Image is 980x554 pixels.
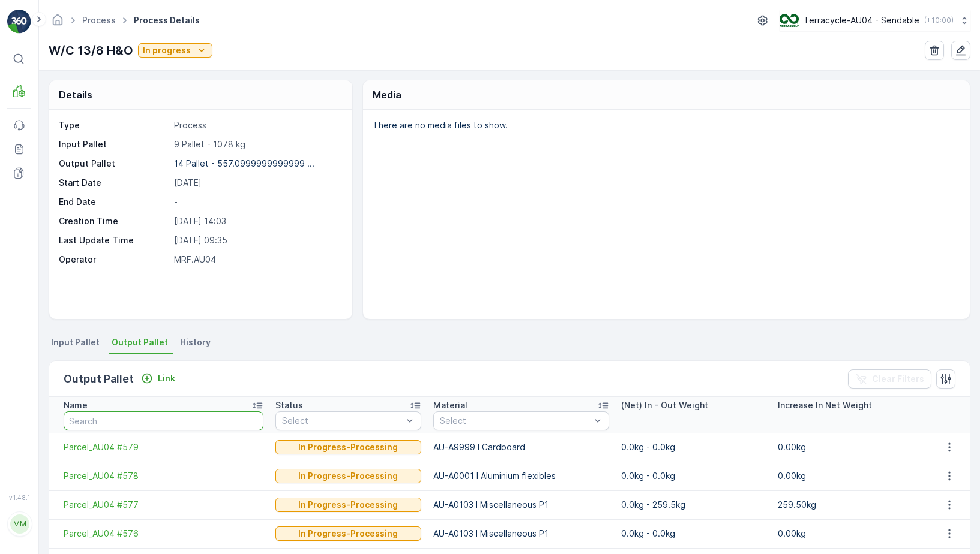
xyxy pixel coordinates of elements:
[373,88,401,102] p: Media
[136,371,180,386] button: Link
[615,433,771,462] td: 0.0kg - 0.0kg
[59,88,92,102] p: Details
[275,399,303,411] p: Status
[427,490,616,519] td: AU-A0103 I Miscellaneous P1
[780,10,970,31] button: Terracycle-AU04 - Sendable(+10:00)
[298,470,398,482] p: In Progress-Processing
[64,399,88,411] p: Name
[427,462,616,490] td: AU-A0001 I Aluminium flexibles
[174,158,314,168] p: 14 Pallet - 557.0999999999999 ...
[138,43,212,58] button: In progress
[49,41,133,59] p: W/C 13/8 H&O
[59,119,169,131] p: Type
[82,15,116,25] a: Process
[64,411,263,430] input: Search
[275,526,421,541] button: In Progress-Processing
[7,504,31,544] button: MM
[298,441,398,453] p: In Progress-Processing
[174,254,340,266] p: MRF.AU04
[772,519,928,548] td: 0.00kg
[59,196,169,208] p: End Date
[59,215,169,227] p: Creation Time
[427,433,616,462] td: AU-A9999 I Cardboard
[59,234,169,246] p: Last Update Time
[158,372,175,384] p: Link
[174,138,340,150] p: 9 Pallet - 1078 kg
[174,177,340,189] p: [DATE]
[131,14,202,26] span: Process Details
[433,399,467,411] p: Material
[143,44,191,56] p: In progress
[174,196,340,208] p: -
[804,14,919,26] p: Terracycle-AU04 - Sendable
[59,254,169,266] p: Operator
[615,519,771,548] td: 0.0kg - 0.0kg
[59,177,169,189] p: Start Date
[373,119,957,131] p: There are no media files to show.
[615,462,771,490] td: 0.0kg - 0.0kg
[924,16,954,25] p: ( +10:00 )
[112,336,168,348] span: Output Pallet
[51,336,100,348] span: Input Pallet
[298,499,398,511] p: In Progress-Processing
[174,234,340,246] p: [DATE] 09:35
[7,494,31,501] span: v 1.48.1
[174,215,340,227] p: [DATE] 14:03
[615,490,771,519] td: 0.0kg - 259.5kg
[180,336,211,348] span: History
[64,371,134,387] p: Output Pallet
[780,14,799,27] img: terracycle_logo.png
[275,440,421,454] button: In Progress-Processing
[282,415,403,427] p: Select
[64,528,263,540] a: Parcel_AU04 #576
[772,433,928,462] td: 0.00kg
[427,519,616,548] td: AU-A0103 I Miscellaneous P1
[275,469,421,483] button: In Progress-Processing
[7,10,31,34] img: logo
[621,399,708,411] p: (Net) In - Out Weight
[51,18,64,28] a: Homepage
[778,399,872,411] p: Increase In Net Weight
[772,490,928,519] td: 259.50kg
[174,119,340,131] p: Process
[275,498,421,512] button: In Progress-Processing
[64,441,263,453] a: Parcel_AU04 #579
[772,462,928,490] td: 0.00kg
[440,415,591,427] p: Select
[10,514,29,534] div: MM
[848,369,931,389] button: Clear Filters
[59,138,169,150] p: Input Pallet
[872,373,924,385] p: Clear Filters
[64,470,263,482] a: Parcel_AU04 #578
[298,528,398,540] p: In Progress-Processing
[64,499,263,511] a: Parcel_AU04 #577
[59,158,169,170] p: Output Pallet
